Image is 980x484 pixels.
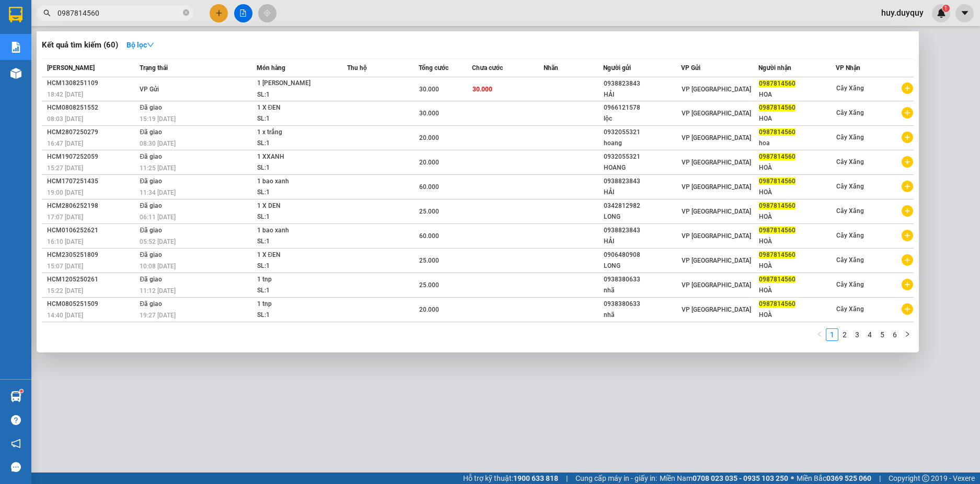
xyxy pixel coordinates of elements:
[759,227,795,234] span: 0987814560
[682,306,751,313] span: VP [GEOGRAPHIC_DATA]
[604,211,680,222] div: LONG
[43,9,51,17] span: search
[759,285,835,296] div: HOÀ
[604,151,680,162] div: 0932055321
[604,138,680,149] div: hoang
[257,299,336,310] div: 1 tnp
[682,208,751,215] span: VP [GEOGRAPHIC_DATA]
[863,328,876,341] li: 4
[257,285,336,297] div: SL: 1
[419,306,439,313] span: 20.000
[902,181,913,192] span: plus-circle
[839,329,850,340] a: 2
[604,176,680,187] div: 0938823843
[257,225,336,237] div: 1 bao xanh
[759,162,835,173] div: HOÀ
[876,328,889,341] li: 5
[140,263,176,270] span: 10:08 [DATE]
[604,113,680,124] div: lộc
[47,299,136,310] div: HCM0805251509
[419,257,439,264] span: 25.000
[836,85,864,92] span: Cây Xăng
[10,391,21,402] img: warehouse-icon
[759,236,835,247] div: HOÀ
[604,102,680,113] div: 0966121578
[864,329,875,340] a: 4
[257,89,336,101] div: SL: 1
[47,91,83,98] span: 18:42 [DATE]
[419,110,439,117] span: 30.000
[140,227,162,234] span: Đã giao
[759,261,835,271] div: HOÀ
[47,151,136,162] div: HCM1907252059
[682,110,751,117] span: VP [GEOGRAPHIC_DATA]
[20,389,23,393] sup: 1
[604,285,680,296] div: nhã
[257,187,336,198] div: SL: 1
[140,300,162,308] span: Đã giao
[11,462,21,472] span: message
[759,113,835,124] div: HOA
[126,41,154,49] strong: Bộ lọc
[682,86,751,93] span: VP [GEOGRAPHIC_DATA]
[347,64,367,72] span: Thu hộ
[47,214,83,221] span: 17:07 [DATE]
[836,64,860,72] span: VP Nhận
[47,127,136,138] div: HCM2807250279
[682,134,751,141] span: VP [GEOGRAPHIC_DATA]
[604,162,680,173] div: HOANG
[140,202,162,209] span: Đã giao
[10,68,21,79] img: warehouse-icon
[140,86,159,93] span: VP Gửi
[140,153,162,160] span: Đã giao
[759,138,835,149] div: hoa
[47,274,136,285] div: HCM1205250261
[902,230,913,241] span: plus-circle
[604,261,680,271] div: LONG
[257,211,336,223] div: SL: 1
[759,202,795,209] span: 0987814560
[826,328,838,341] li: 1
[759,251,795,258] span: 0987814560
[47,238,83,245] span: 16:10 [DATE]
[140,104,162,111] span: Đã giao
[838,328,851,341] li: 2
[419,183,439,191] span: 60.000
[544,64,558,72] span: Nhãn
[47,287,83,294] span: 15:22 [DATE]
[604,200,680,211] div: 0342812982
[759,187,835,198] div: HOÀ
[836,207,864,215] span: Cây Xăng
[902,254,913,266] span: plus-circle
[759,104,795,111] span: 0987814560
[902,107,913,119] span: plus-circle
[257,113,336,125] div: SL: 1
[118,37,163,53] button: Bộ lọcdown
[47,115,83,123] span: 08:03 [DATE]
[813,328,826,341] li: Previous Page
[682,183,751,191] span: VP [GEOGRAPHIC_DATA]
[836,232,864,239] span: Cây Xăng
[419,232,439,240] span: 60.000
[419,281,439,289] span: 25.000
[836,109,864,116] span: Cây Xăng
[836,256,864,264] span: Cây Xăng
[604,274,680,285] div: 0938380633
[257,138,336,149] div: SL: 1
[759,128,795,136] span: 0987814560
[47,176,136,187] div: HCM1707251435
[682,232,751,240] span: VP [GEOGRAPHIC_DATA]
[47,64,95,72] span: [PERSON_NAME]
[901,328,914,341] button: right
[140,287,176,294] span: 11:12 [DATE]
[257,274,336,286] div: 1 tnp
[759,178,795,185] span: 0987814560
[902,156,913,168] span: plus-circle
[140,140,176,147] span: 08:30 [DATE]
[603,64,631,72] span: Người gửi
[257,236,336,247] div: SL: 1
[10,42,21,53] img: solution-icon
[419,64,448,72] span: Tổng cước
[681,64,700,72] span: VP Gửi
[759,153,795,160] span: 0987814560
